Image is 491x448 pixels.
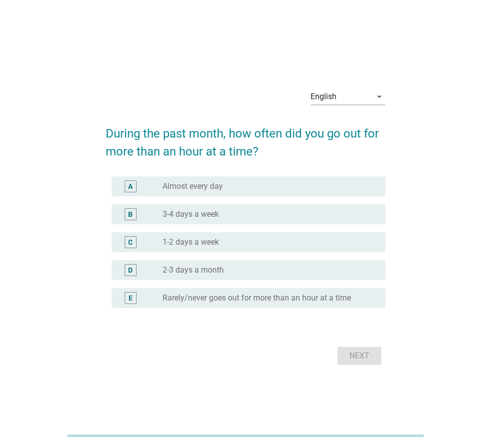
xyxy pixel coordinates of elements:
div: A [128,181,133,191]
label: 3-4 days a week [163,209,219,219]
label: 2-3 days a month [163,265,224,275]
div: C [128,237,133,247]
i: arrow_drop_down [373,91,385,103]
div: E [129,293,133,303]
div: D [128,265,133,275]
label: Rarely/never goes out for more than an hour at a time [163,293,351,303]
label: Almost every day [163,181,223,191]
div: English [311,92,336,101]
label: 1-2 days a week [163,237,219,247]
div: B [128,209,133,219]
h2: During the past month, how often did you go out for more than an hour at a time? [106,115,385,160]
